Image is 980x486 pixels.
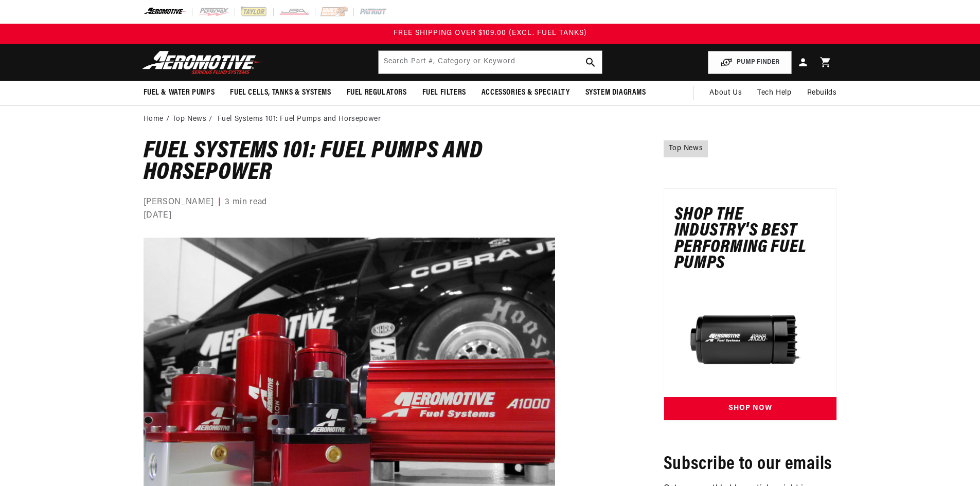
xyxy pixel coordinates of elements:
span: Accessories & Specialty [482,87,570,98]
input: Search by Part Number, Category or Keyword [379,51,602,74]
span: Fuel Cells, Tanks & Systems [230,87,331,98]
summary: Accessories & Specialty [474,81,578,105]
time: [DATE] [144,209,172,223]
summary: Fuel Cells, Tanks & Systems [222,81,338,105]
h5: Subscribe to our emails [664,452,837,477]
span: Fuel Filters [422,87,466,98]
button: PUMP FINDER [708,51,792,74]
span: System Diagrams [585,87,646,98]
span: Tech Help [757,87,791,99]
a: Shop Now [664,397,836,420]
a: Home [144,114,164,125]
nav: breadcrumbs [144,114,837,125]
h1: Fuel Systems 101: Fuel Pumps and Horsepower [144,140,555,184]
li: Fuel Systems 101: Fuel Pumps and Horsepower [218,114,381,125]
summary: Fuel Regulators [339,81,415,105]
span: About Us [709,89,742,97]
span: [PERSON_NAME] [144,196,214,209]
summary: System Diagrams [578,81,654,105]
summary: Rebuilds [799,81,845,105]
span: 3 min read [225,196,266,209]
a: Top News [172,114,207,125]
summary: Fuel & Water Pumps [136,81,223,105]
img: Aeromotive [139,50,268,75]
span: Rebuilds [807,87,837,99]
span: Fuel Regulators [347,87,407,98]
a: Top News [664,140,708,157]
a: About Us [702,81,750,105]
summary: Fuel Filters [415,81,474,105]
span: Fuel & Water Pumps [144,87,215,98]
h3: Shop the Industry's Best Performing Fuel Pumps [674,207,826,272]
button: search button [579,51,602,74]
span: FREE SHIPPING OVER $109.00 (EXCL. FUEL TANKS) [394,29,587,37]
summary: Tech Help [750,81,799,105]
